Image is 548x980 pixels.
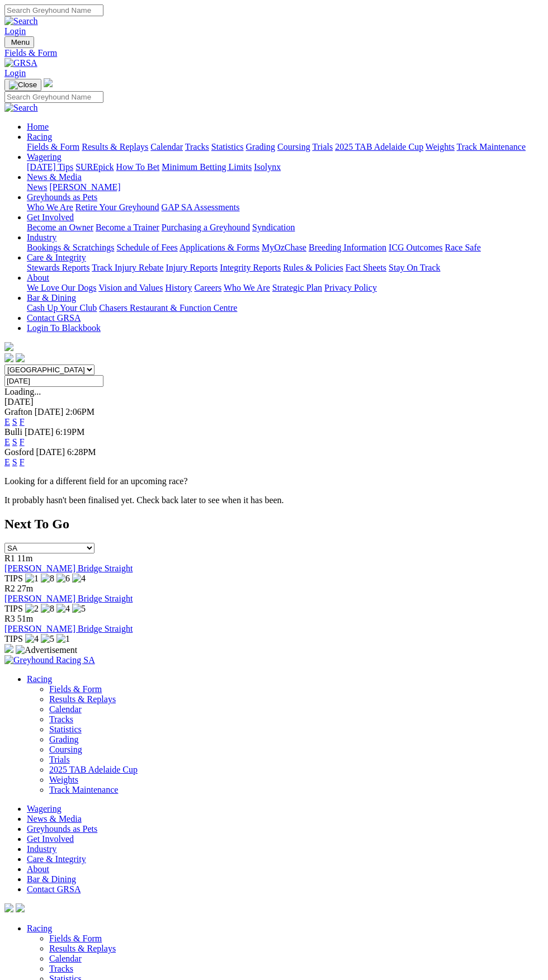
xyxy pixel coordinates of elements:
[27,814,82,823] a: News & Media
[4,517,544,532] h2: Next To Go
[20,417,25,427] a: F
[49,745,82,754] a: Coursing
[27,854,86,864] a: Care & Integrity
[49,725,82,734] a: Statistics
[49,704,82,714] a: Calendar
[27,182,47,192] a: News
[27,313,81,323] a: Contact GRSA
[283,263,343,272] a: Rules & Policies
[27,162,73,172] a: [DATE] Tips
[27,122,49,131] a: Home
[56,604,70,614] img: 4
[4,342,13,351] img: logo-grsa-white.png
[220,263,281,272] a: Integrity Reports
[150,142,183,152] a: Calendar
[17,553,33,563] span: 11m
[27,263,544,273] div: Care & Integrity
[166,263,218,272] a: Injury Reports
[96,222,159,232] a: Become a Trainer
[25,574,39,584] img: 1
[4,397,544,407] div: [DATE]
[165,283,192,292] a: History
[272,283,322,292] a: Strategic Plan
[27,263,89,272] a: Stewards Reports
[41,634,54,644] img: 5
[27,152,62,162] a: Wagering
[27,132,52,141] a: Racing
[162,202,240,212] a: GAP SA Assessments
[262,243,306,252] a: MyOzChase
[252,222,295,232] a: Syndication
[4,26,26,36] a: Login
[65,407,95,416] span: 2:06PM
[35,407,64,416] span: [DATE]
[36,447,65,457] span: [DATE]
[17,614,33,623] span: 51m
[27,824,97,834] a: Greyhounds as Pets
[11,38,30,46] span: Menu
[4,655,95,665] img: Greyhound Racing SA
[82,142,148,152] a: Results & Replays
[4,437,10,447] a: E
[4,417,10,427] a: E
[4,4,103,16] input: Search
[162,222,250,232] a: Purchasing a Greyhound
[27,303,97,313] a: Cash Up Your Club
[426,142,455,152] a: Weights
[27,844,56,854] a: Industry
[27,222,544,233] div: Get Involved
[9,81,37,89] img: Close
[116,243,177,252] a: Schedule of Fees
[27,303,544,313] div: Bar & Dining
[27,864,49,874] a: About
[4,634,23,643] span: TIPS
[4,79,41,91] button: Toggle navigation
[41,604,54,614] img: 8
[162,162,252,172] a: Minimum Betting Limits
[457,142,526,152] a: Track Maintenance
[27,884,81,894] a: Contact GRSA
[27,243,544,253] div: Industry
[27,162,544,172] div: Wagering
[27,142,79,152] a: Fields & Form
[4,103,38,113] img: Search
[12,417,17,427] a: S
[4,584,15,593] span: R2
[4,91,103,103] input: Search
[99,303,237,313] a: Chasers Restaurant & Function Centre
[4,16,38,26] img: Search
[4,407,32,416] span: Grafton
[4,48,544,58] div: Fields & Form
[27,212,74,222] a: Get Involved
[49,954,82,963] a: Calendar
[27,202,544,212] div: Greyhounds as Pets
[389,243,442,252] a: ICG Outcomes
[49,694,116,704] a: Results & Replays
[4,476,544,486] p: Looking for a different field for an upcoming race?
[27,283,544,293] div: About
[49,944,116,953] a: Results & Replays
[4,574,23,583] span: TIPS
[27,273,49,282] a: About
[16,645,77,655] img: Advertisement
[27,182,544,192] div: News & Media
[98,283,163,292] a: Vision and Values
[72,604,86,614] img: 5
[49,735,78,744] a: Grading
[27,874,76,884] a: Bar & Dining
[309,243,386,252] a: Breeding Information
[4,495,284,505] partial: It probably hasn't been finalised yet. Check back later to see when it has been.
[324,283,377,292] a: Privacy Policy
[49,182,120,192] a: [PERSON_NAME]
[4,68,26,78] a: Login
[20,457,25,467] a: F
[389,263,440,272] a: Stay On Track
[4,457,10,467] a: E
[346,263,386,272] a: Fact Sheets
[17,584,33,593] span: 27m
[20,437,25,447] a: F
[4,644,13,653] img: 15187_Greyhounds_GreysPlayCentral_Resize_SA_WebsiteBanner_300x115_2025.jpg
[277,142,310,152] a: Coursing
[44,78,53,87] img: logo-grsa-white.png
[246,142,275,152] a: Grading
